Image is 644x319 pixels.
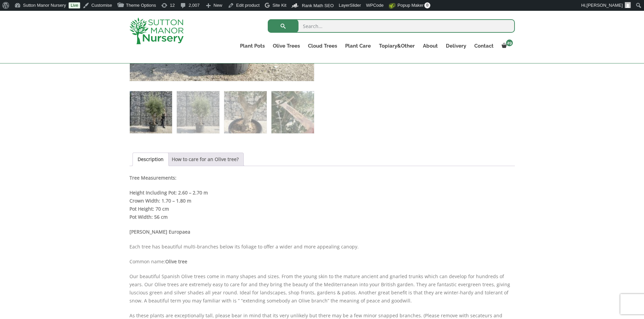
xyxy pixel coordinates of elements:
[129,243,515,251] p: Each tree has beautiful multi-branches below its foliage to offer a wider and more appealing canopy.
[302,3,334,8] span: Rank Math SEO
[375,41,419,51] a: Topiary&Other
[129,206,169,212] strong: Pot Height: 70 cm
[138,153,164,166] a: Description
[224,91,266,133] img: Olive Tree Tuscan Multi Stem Chunky Trunk J767 - Image 3
[129,214,168,220] strong: Pot Width: 56 cm
[269,41,304,51] a: Olive Trees
[272,3,286,8] span: Site Kit
[129,197,191,204] strong: Crown Width: 1.70 – 1.80 m
[304,41,341,51] a: Cloud Trees
[177,91,219,133] img: Olive Tree Tuscan Multi Stem Chunky Trunk J767 - Image 2
[506,39,513,46] span: 29
[419,41,442,51] a: About
[165,258,187,265] b: Olive tree
[172,153,239,166] a: How to care for an Olive tree?
[470,41,498,51] a: Contact
[130,91,172,133] img: Olive Tree Tuscan Multi Stem Chunky Trunk J767
[236,41,269,51] a: Plant Pots
[424,2,430,8] span: 0
[129,189,208,196] strong: Height Including Pot: 2.60 – 2.70 m
[271,91,314,133] img: Olive Tree Tuscan Multi Stem Chunky Trunk J767 - Image 4
[442,41,470,51] a: Delivery
[268,19,515,33] input: Search...
[129,229,190,235] b: [PERSON_NAME] Europaea
[498,41,515,51] a: 29
[129,272,515,305] p: Our beautiful Spanish Olive trees come in many shapes and sizes. From the young skin to the matur...
[587,3,623,8] span: [PERSON_NAME]
[129,18,184,44] img: logo
[129,175,176,181] b: Tree Measurements:
[69,2,80,8] a: Live
[341,41,375,51] a: Plant Care
[129,258,515,266] p: Common name:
